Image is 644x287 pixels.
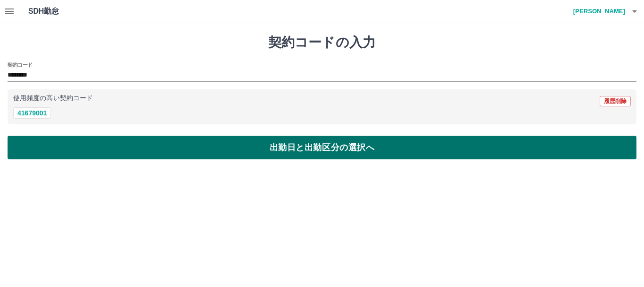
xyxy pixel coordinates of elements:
button: 履歴削除 [600,96,631,106]
h2: 契約コード [8,61,33,69]
button: 出勤日と出勤区分の選択へ [8,136,636,159]
h1: 契約コードの入力 [8,35,636,51]
button: 41679001 [13,107,51,119]
p: 使用頻度の高い契約コード [13,95,93,102]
